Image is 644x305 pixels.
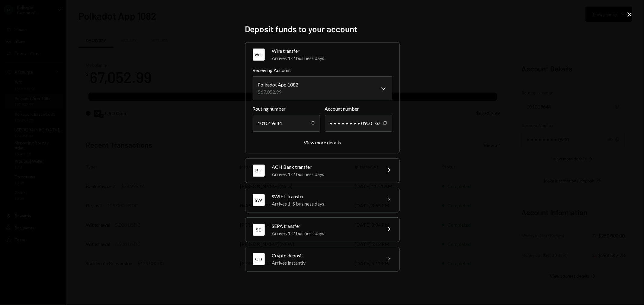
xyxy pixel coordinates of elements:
[304,140,341,146] button: View more details
[245,188,399,212] button: SWSWIFT transferArrives 1-5 business days
[253,115,320,132] div: 101019644
[272,230,378,237] div: Arrives 1-2 business days
[253,224,265,236] div: SE
[272,163,378,171] div: ACH Bank transfer
[253,49,265,61] div: WT
[272,259,378,266] div: Arrives instantly
[325,115,392,132] div: • • • • • • • • 0900
[245,42,399,67] button: WTWire transferArrives 1-2 business days
[253,67,392,74] label: Receiving Account
[253,105,320,112] label: Routing number
[272,47,392,55] div: Wire transfer
[253,76,392,100] button: Receiving Account
[253,67,392,146] div: WTWire transferArrives 1-2 business days
[272,200,378,207] div: Arrives 1-5 business days
[304,140,341,145] div: View more details
[272,222,378,230] div: SEPA transfer
[245,247,399,271] button: CDCrypto depositArrives instantly
[272,55,392,62] div: Arrives 1-2 business days
[325,105,392,112] label: Account number
[272,193,378,200] div: SWIFT transfer
[245,23,399,35] h2: Deposit funds to your account
[245,159,399,183] button: BTACH Bank transferArrives 1-2 business days
[253,253,265,265] div: CD
[253,194,265,206] div: SW
[245,218,399,242] button: SESEPA transferArrives 1-2 business days
[272,252,378,259] div: Crypto deposit
[253,165,265,177] div: BT
[272,171,378,178] div: Arrives 1-2 business days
